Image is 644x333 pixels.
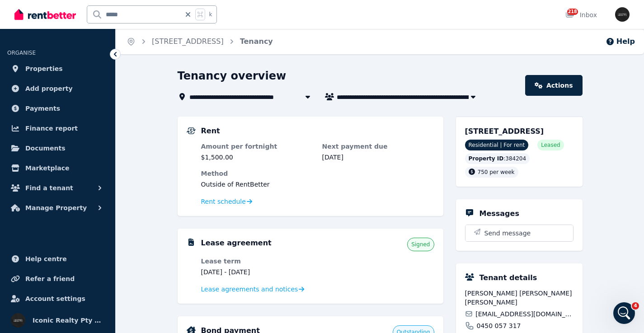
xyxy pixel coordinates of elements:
[25,143,66,154] span: Documents
[465,225,573,241] button: Send message
[465,153,530,164] div: : 384204
[541,141,560,149] span: Leased
[201,169,434,178] dt: Method
[7,250,108,268] a: Help centre
[201,126,220,136] h5: Rent
[613,302,635,324] iframe: Intercom live chat
[240,37,273,46] a: Tenancy
[322,142,434,151] dt: Next payment due
[615,7,630,22] img: Iconic Realty Pty Ltd
[632,302,639,310] span: 4
[7,80,108,98] a: Add property
[201,285,305,294] a: Lease agreements and notices
[7,50,36,56] span: ORGANISE
[25,253,67,264] span: Help centre
[11,313,25,328] img: Iconic Realty Pty Ltd
[201,267,313,277] dd: [DATE] - [DATE]
[209,11,212,18] span: k
[201,197,253,206] a: Rent schedule
[25,202,87,213] span: Manage Property
[33,315,104,326] span: Iconic Realty Pty Ltd
[7,139,108,157] a: Documents
[477,321,521,330] span: 0450 057 317
[7,99,108,117] a: Payments
[469,155,504,162] span: Property ID
[7,179,108,197] button: Find a tenant
[25,163,69,174] span: Marketplace
[116,29,284,54] nav: Breadcrumb
[465,289,573,307] span: [PERSON_NAME] [PERSON_NAME] [PERSON_NAME]
[606,36,635,47] button: Help
[465,140,529,150] span: Residential | For rent
[187,127,196,134] img: Rental Payments
[479,272,537,283] h5: Tenant details
[7,159,108,177] a: Marketplace
[25,183,73,193] span: Find a tenant
[475,310,573,319] span: [EMAIL_ADDRESS][DOMAIN_NAME]
[152,37,224,46] a: [STREET_ADDRESS]
[201,285,298,294] span: Lease agreements and notices
[567,9,578,15] span: 218
[465,127,544,136] span: [STREET_ADDRESS]
[7,119,108,137] a: Finance report
[7,60,108,78] a: Properties
[201,142,313,151] dt: Amount per fortnight
[201,197,246,206] span: Rent schedule
[322,153,434,162] dd: [DATE]
[25,63,63,74] span: Properties
[484,229,531,238] span: Send message
[25,293,85,304] span: Account settings
[7,199,108,217] button: Manage Property
[411,241,430,248] span: Signed
[201,180,434,189] dd: Outside of RentBetter
[7,270,108,288] a: Refer a friend
[478,169,515,175] span: 750 per week
[565,10,597,19] div: Inbox
[479,208,519,219] h5: Messages
[25,123,78,134] span: Finance report
[14,8,76,21] img: RentBetter
[201,153,313,162] dd: $1,500.00
[25,273,75,284] span: Refer a friend
[525,75,582,96] a: Actions
[7,290,108,308] a: Account settings
[201,238,272,249] h5: Lease agreement
[201,257,313,266] dt: Lease term
[178,69,287,83] h1: Tenancy overview
[25,103,60,114] span: Payments
[25,83,73,94] span: Add property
